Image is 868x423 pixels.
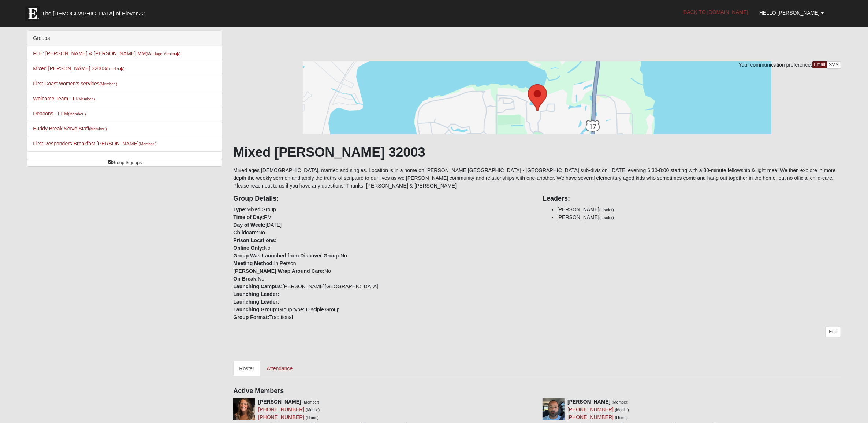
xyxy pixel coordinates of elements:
strong: Launching Group: [233,307,277,312]
strong: Day of Week: [233,222,265,228]
small: (Member ) [89,127,107,131]
a: Hello [PERSON_NAME] [754,4,830,22]
a: First Responders Breakfast [PERSON_NAME](Member ) [33,141,156,146]
a: Edit [825,327,841,337]
h4: Leaders: [543,195,841,203]
small: (Member ) [139,142,156,146]
small: (Leader) [599,215,614,220]
strong: Prison Locations: [233,237,276,243]
strong: Launching Leader: [233,291,279,297]
a: [PHONE_NUMBER] [258,407,304,412]
span: The [DEMOGRAPHIC_DATA] of Eleven22 [42,10,145,17]
li: [PERSON_NAME] [557,206,841,214]
a: Welcome Team - FI(Member ) [33,96,95,101]
strong: [PERSON_NAME] [567,399,610,405]
strong: Meeting Method: [233,260,274,266]
a: Buddy Break Serve Staff(Member ) [33,126,107,131]
span: Hello [PERSON_NAME] [759,10,820,16]
h4: Group Details: [233,195,532,203]
small: (Member ) [77,97,95,101]
a: Email [812,61,827,68]
strong: Childcare: [233,230,258,235]
span: Your communication preference: [738,62,812,68]
a: Group Signups [27,159,222,167]
a: SMS [827,61,841,69]
a: Mixed [PERSON_NAME] 32003(Leader) [33,66,124,71]
a: Roster [233,361,260,376]
a: First Coast women's services(Member ) [33,81,117,86]
small: (Leader ) [106,67,124,71]
small: (Member) [303,400,320,404]
small: (Member ) [68,112,86,116]
strong: Time of Day: [233,214,264,220]
strong: Launching Campus: [233,283,283,289]
small: (Member) [612,400,629,404]
a: The [DEMOGRAPHIC_DATA] of Eleven22 [22,3,168,21]
a: [PHONE_NUMBER] [567,407,614,412]
h1: Mixed [PERSON_NAME] 32003 [233,144,841,160]
div: Groups [27,31,222,46]
div: Mixed Group PM [DATE] No No No In Person No No [PERSON_NAME][GEOGRAPHIC_DATA] Group type: Discipl... [228,190,537,321]
li: [PERSON_NAME] [557,214,841,221]
strong: Launching Leader: [233,299,279,305]
a: FLE: [PERSON_NAME] & [PERSON_NAME] MM(Marriage Mentor) [33,51,180,56]
small: (Leader) [599,208,614,212]
a: Deacons - FLM(Member ) [33,111,86,116]
strong: Group Format: [233,314,269,320]
img: Eleven22 logo [25,6,40,21]
small: (Member ) [100,82,117,86]
strong: Online Only: [233,245,264,251]
strong: On Break: [233,276,258,282]
strong: Group Was Launched from Discover Group: [233,253,340,259]
a: Back to [DOMAIN_NAME] [678,3,754,21]
small: (Mobile) [615,408,629,412]
small: (Mobile) [306,408,320,412]
strong: [PERSON_NAME] Wrap Around Care: [233,268,324,274]
strong: Type: [233,207,246,212]
a: Attendance [261,361,299,376]
strong: [PERSON_NAME] [258,399,301,405]
small: (Marriage Mentor ) [146,52,180,56]
h4: Active Members [233,387,841,395]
